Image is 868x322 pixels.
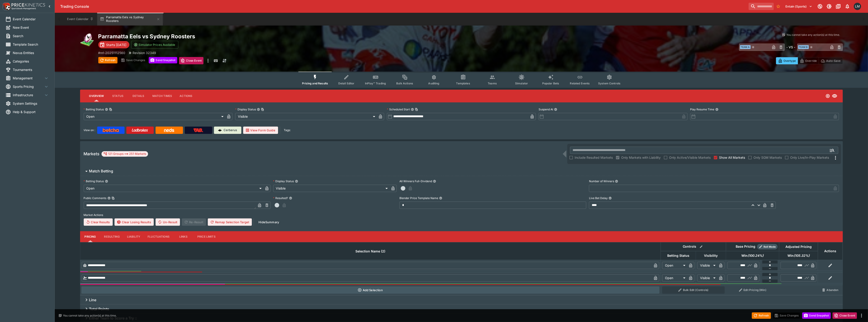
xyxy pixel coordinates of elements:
[832,93,837,99] svg: Visible
[833,155,838,161] svg: More
[752,312,771,319] button: Refresh
[748,253,764,258] em: ( 100.24 %)
[302,82,328,85] span: Pricing and Results
[542,82,559,85] span: Popular Bets
[123,231,144,242] button: Liability
[132,128,148,132] img: Ladbrokes
[273,185,390,192] div: Visible
[128,91,149,101] button: Details
[762,245,778,249] span: Roll Mode
[261,108,264,111] button: Copy To Clipboard
[176,91,196,101] button: Actions
[105,180,108,183] button: Betting Status
[214,127,241,134] a: Cerberus
[1,2,10,11] img: PriceKinetics Logo
[787,33,840,37] p: You cannot take any action(s) at this time.
[819,57,843,64] button: Auto-Save
[89,307,109,312] h6: Total Points
[89,298,96,302] h6: Line
[787,45,795,49] h6: - VS -
[338,82,354,85] span: Detail Editor
[106,42,127,47] p: Starts [DATE]
[112,197,115,200] button: Copy To Clipboard
[852,1,863,11] button: Liam Moffett
[825,2,833,10] button: Toggle light/dark mode
[60,4,747,9] div: Trading Console
[298,72,624,88] div: Event type filters
[749,3,774,10] input: search
[284,127,291,134] label: Tags:
[415,108,418,111] button: Copy To Clipboard
[81,286,659,294] button: Add Selection
[697,274,717,282] div: Visible
[669,155,711,160] span: Only Active/Visible Markets
[13,17,49,21] span: Event Calendar
[289,197,292,200] button: Resulted?
[734,244,757,249] div: Base Pricing
[164,128,174,132] img: Neds
[13,34,49,38] span: Search
[727,286,778,294] button: Edit Pricing (Win)
[575,155,613,160] span: Include Resulted Markets
[843,2,852,10] button: Notifications
[84,179,104,183] p: Betting Status
[84,196,107,200] p: Public Comments
[84,218,113,226] button: Clear Results
[149,57,177,63] button: Send Snapshot
[182,218,206,226] span: Re-Result
[13,109,49,114] span: Help & Support
[662,262,687,269] div: Open
[399,179,432,183] p: All Winners Full-Dividend
[84,151,100,156] h5: Markets
[396,82,413,85] span: Bulk Actions
[13,59,49,64] span: Categories
[782,253,815,258] span: Win(105.32%)
[84,212,839,218] label: Market Actions
[433,180,436,183] button: All Winners Full-Dividend
[399,196,438,200] p: Blender Price Template Name
[89,169,113,174] h6: Match Betting
[816,2,824,10] button: Connected to PK
[411,108,414,111] button: Scheduled StartCopy To Clipboard
[115,218,154,226] button: Clear Losing Results
[805,58,817,63] p: Override
[13,84,44,89] span: Sports Pricing
[80,231,101,242] button: Pricing
[131,41,178,49] button: Simulator Prices Available
[235,107,256,111] p: Display Status
[826,58,841,63] p: Auto-Save
[173,231,194,242] button: Links
[144,231,173,242] button: Fluctuations
[13,101,49,106] span: System Settings
[775,3,782,10] button: No Bookmarks
[439,197,442,200] button: Blender Price Template Name
[80,167,843,176] button: Match Betting
[539,107,553,111] p: Suspend At
[350,249,390,254] span: Selection Name (2)
[554,108,557,111] button: Suspend At
[776,57,843,64] div: Start From
[107,197,111,200] button: Public CommentsCopy To Clipboard
[63,314,117,318] p: You cannot take any action(s) at this time.
[98,50,125,55] p: Copy To Clipboard
[84,113,225,120] div: Open
[11,3,45,7] img: PriceKinetics
[273,196,288,200] p: Resulted?
[779,242,818,251] th: Adjusted Pricing
[257,108,260,111] button: Display StatusCopy To Clipboard
[609,197,612,200] button: Live Bet Delay
[194,231,219,242] button: Price Limits
[828,146,836,154] button: Open
[589,196,608,200] p: Live Bet Delay
[133,50,156,55] p: Revision 32349
[826,94,830,98] svg: Open
[570,82,590,85] span: Related Events
[101,231,123,242] button: Resulting
[179,57,203,64] button: Close Event
[156,218,180,226] button: Un-Result
[818,242,843,260] th: Actions
[698,244,704,250] button: Bulk edit
[798,57,819,64] button: Override
[690,107,714,111] p: Play Resume Time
